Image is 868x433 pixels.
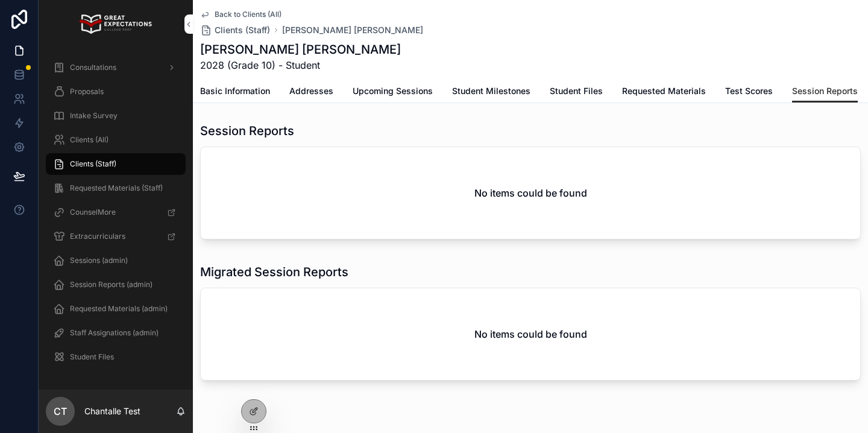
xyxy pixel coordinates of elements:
[46,226,186,247] a: Extracurriculars
[622,85,706,97] span: Requested Materials
[792,80,858,103] a: Session Reports
[622,80,706,104] a: Requested Materials
[289,85,333,97] span: Addresses
[46,298,186,320] a: Requested Materials (admin)
[353,85,433,97] span: Upcoming Sessions
[70,256,128,265] span: Sessions (admin)
[282,24,423,36] a: [PERSON_NAME] [PERSON_NAME]
[70,87,104,96] span: Proposals
[792,85,858,97] span: Session Reports
[70,280,153,289] span: Session Reports (admin)
[46,129,186,151] a: Clients (All)
[70,159,116,169] span: Clients (Staff)
[200,41,401,58] h1: [PERSON_NAME] [PERSON_NAME]
[452,85,530,97] span: Student Milestones
[474,186,587,200] h2: No items could be found
[46,322,186,344] a: Staff Assignations (admin)
[550,85,603,97] span: Student Files
[70,183,163,193] span: Requested Materials (Staff)
[200,10,281,19] a: Back to Clients (All)
[474,327,587,341] h2: No items could be found
[70,207,116,217] span: CounselMore
[70,63,116,72] span: Consultations
[215,24,270,36] span: Clients (Staff)
[70,135,108,145] span: Clients (All)
[200,264,348,280] h1: Migrated Session Reports
[452,80,530,104] a: Student Milestones
[46,153,186,175] a: Clients (Staff)
[215,10,281,19] span: Back to Clients (All)
[725,80,773,104] a: Test Scores
[84,405,140,417] p: Chantalle Test
[46,346,186,368] a: Student Files
[200,58,401,72] span: 2028 (Grade 10) - Student
[46,105,186,127] a: Intake Survey
[46,81,186,103] a: Proposals
[70,111,118,121] span: Intake Survey
[39,48,193,384] div: scrollable content
[54,404,67,419] span: CT
[70,352,114,362] span: Student Files
[725,85,773,97] span: Test Scores
[46,177,186,199] a: Requested Materials (Staff)
[70,328,159,338] span: Staff Assignations (admin)
[46,57,186,78] a: Consultations
[46,250,186,271] a: Sessions (admin)
[550,80,603,104] a: Student Files
[289,80,333,104] a: Addresses
[200,24,270,36] a: Clients (Staff)
[46,201,186,223] a: CounselMore
[200,80,270,104] a: Basic Information
[70,232,125,241] span: Extracurriculars
[353,80,433,104] a: Upcoming Sessions
[200,85,270,97] span: Basic Information
[80,14,151,34] img: App logo
[70,304,168,314] span: Requested Materials (admin)
[200,122,294,139] h1: Session Reports
[46,274,186,296] a: Session Reports (admin)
